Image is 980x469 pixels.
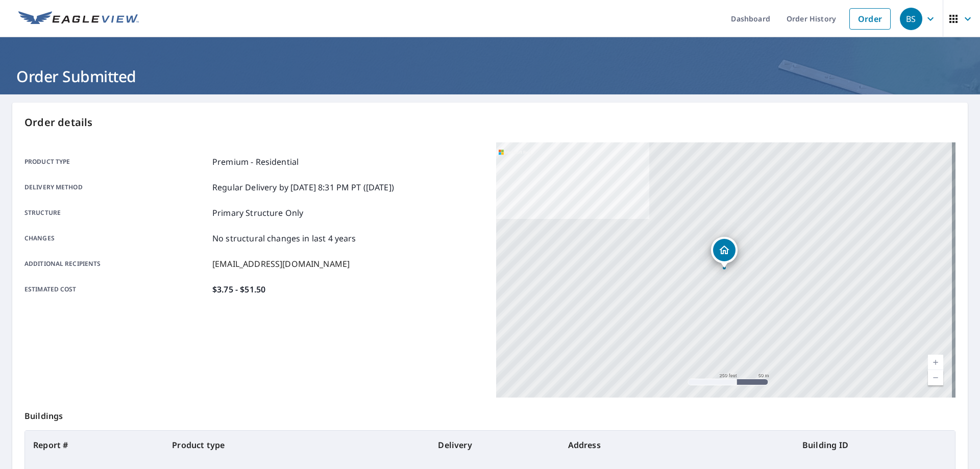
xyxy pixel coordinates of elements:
th: Report # [25,431,164,459]
p: Primary Structure Only [212,207,303,219]
th: Delivery [430,431,559,459]
p: Regular Delivery by [DATE] 8:31 PM PT ([DATE]) [212,181,394,193]
a: Current Level 17, Zoom In [928,355,943,370]
p: [EMAIL_ADDRESS][DOMAIN_NAME] [212,258,350,270]
p: Structure [24,207,208,219]
th: Building ID [794,431,955,459]
p: No structural changes in last 4 years [212,232,356,244]
th: Address [560,431,794,459]
p: Changes [24,232,208,244]
p: Additional recipients [24,258,208,270]
p: Delivery method [24,181,208,193]
a: Order [849,8,891,30]
p: Order details [24,115,955,130]
p: Premium - Residential [212,156,299,168]
p: $3.75 - $51.50 [212,283,265,295]
a: Current Level 17, Zoom Out [928,370,943,385]
h1: Order Submitted [12,66,968,87]
th: Product type [164,431,430,459]
p: Buildings [24,398,955,430]
div: BS [900,8,922,30]
img: EV Logo [18,11,139,27]
p: Estimated cost [24,283,208,295]
p: Product type [24,156,208,168]
div: Dropped pin, building 1, Residential property, 8312 185th Street Ct E Puyallup, WA 98375 [711,237,738,268]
